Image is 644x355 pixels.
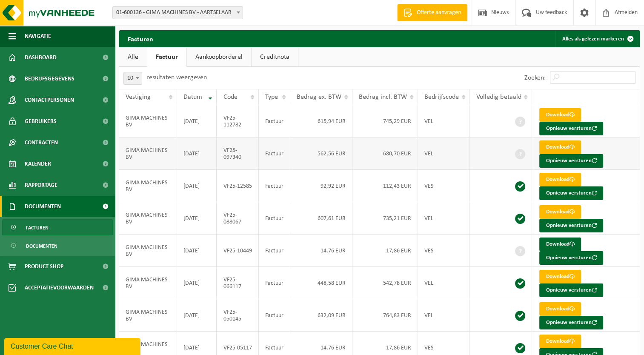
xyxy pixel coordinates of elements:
span: Product Shop [25,256,63,277]
span: Contracten [25,132,58,153]
a: Download [539,173,581,186]
span: Volledig betaald [476,94,521,100]
button: Opnieuw versturen [539,316,603,329]
td: GIMA MACHINES BV [119,267,177,299]
button: Opnieuw versturen [539,154,603,168]
td: 562,56 EUR [290,137,352,170]
span: Kalender [25,153,51,175]
td: VEL [418,202,470,235]
td: VF25-050145 [217,299,259,332]
td: [DATE] [177,170,217,202]
td: VF25-12585 [217,170,259,202]
span: Rapportage [25,175,57,196]
span: Bedrijfsgegevens [25,68,74,89]
a: Download [539,302,581,316]
td: [DATE] [177,267,217,299]
td: 680,70 EUR [352,137,418,170]
span: 10 [124,72,142,84]
span: Bedrijfscode [424,94,459,100]
a: Aankoopborderel [187,47,251,67]
span: Vestiging [126,94,151,100]
td: [DATE] [177,105,217,137]
span: Gebruikers [25,111,57,132]
a: Facturen [2,219,113,235]
td: [DATE] [177,137,217,170]
span: Code [223,94,237,100]
td: GIMA MACHINES BV [119,170,177,202]
span: Bedrag ex. BTW [297,94,341,100]
td: [DATE] [177,202,217,235]
td: [DATE] [177,299,217,332]
span: Bedrag incl. BTW [359,94,407,100]
td: VEL [418,299,470,332]
button: Opnieuw versturen [539,283,603,297]
button: Opnieuw versturen [539,186,603,200]
a: Download [539,238,581,251]
td: VES [418,170,470,202]
td: Factuur [259,299,290,332]
span: Type [265,94,278,100]
a: Download [539,140,581,154]
td: 607,61 EUR [290,202,352,235]
td: Factuur [259,267,290,299]
td: VEL [418,267,470,299]
a: Download [539,205,581,219]
span: Documenten [26,238,57,254]
td: GIMA MACHINES BV [119,105,177,137]
button: Opnieuw versturen [539,122,603,135]
td: 615,94 EUR [290,105,352,137]
td: 14,76 EUR [290,235,352,267]
td: 632,09 EUR [290,299,352,332]
a: Alle [119,47,147,67]
td: GIMA MACHINES BV [119,202,177,235]
span: 01-600136 - GIMA MACHINES BV - AARTSELAAR [112,6,243,19]
a: Creditnota [252,47,298,67]
span: Facturen [26,220,49,236]
td: VEL [418,137,470,170]
td: VF25-10449 [217,235,259,267]
a: Documenten [2,238,113,254]
a: Offerte aanvragen [397,4,467,21]
span: 10 [123,72,142,85]
iframe: chat widget [4,336,142,355]
td: 745,29 EUR [352,105,418,137]
a: Download [539,108,581,122]
a: Factuur [147,47,186,67]
span: 01-600136 - GIMA MACHINES BV - AARTSELAAR [113,7,243,19]
td: GIMA MACHINES BV [119,299,177,332]
td: 448,58 EUR [290,267,352,299]
td: VF25-088067 [217,202,259,235]
span: Datum [183,94,202,100]
td: 17,86 EUR [352,235,418,267]
td: [DATE] [177,235,217,267]
label: resultaten weergeven [146,74,207,81]
td: 542,78 EUR [352,267,418,299]
span: Offerte aanvragen [415,9,463,17]
label: Zoeken: [524,74,546,81]
td: VF25-097340 [217,137,259,170]
td: VEL [418,105,470,137]
span: Dashboard [25,47,57,68]
span: Contactpersonen [25,89,74,111]
span: Documenten [25,196,61,217]
a: Download [539,335,581,348]
td: VF25-066117 [217,267,259,299]
td: 112,43 EUR [352,170,418,202]
button: Opnieuw versturen [539,251,603,265]
td: Factuur [259,137,290,170]
td: VF25-112782 [217,105,259,137]
td: Factuur [259,170,290,202]
td: 735,21 EUR [352,202,418,235]
td: VES [418,235,470,267]
td: 92,92 EUR [290,170,352,202]
span: Navigatie [25,26,51,47]
td: Factuur [259,105,290,137]
button: Opnieuw versturen [539,219,603,232]
td: 764,83 EUR [352,299,418,332]
a: Download [539,270,581,283]
h2: Facturen [119,30,162,47]
td: GIMA MACHINES BV [119,235,177,267]
td: Factuur [259,202,290,235]
td: GIMA MACHINES BV [119,137,177,170]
